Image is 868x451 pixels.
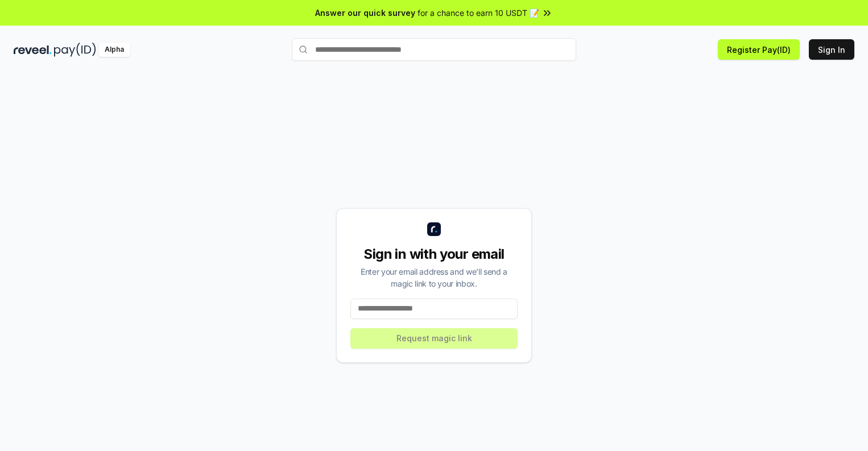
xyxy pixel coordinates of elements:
button: Sign In [809,39,854,60]
button: Register Pay(ID) [718,39,800,60]
span: for a chance to earn 10 USDT 📝 [418,7,539,19]
img: logo_small [427,222,441,236]
div: Enter your email address and we’ll send a magic link to your inbox. [350,266,518,289]
img: reveel_dark [14,43,52,57]
div: Alpha [98,43,130,57]
span: Answer our quick survey [315,7,415,19]
img: pay_id [54,43,96,57]
div: Sign in with your email [350,245,518,263]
